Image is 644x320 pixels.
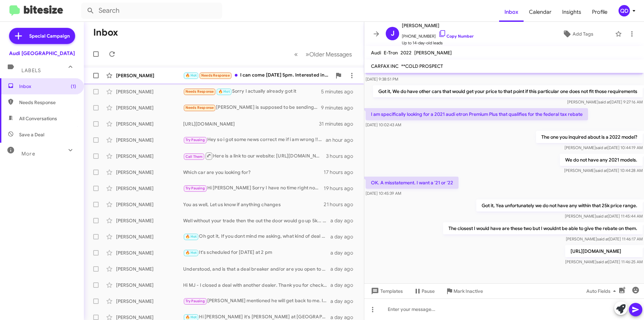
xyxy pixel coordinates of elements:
button: Next [302,47,356,61]
div: a day ago [330,266,359,272]
div: [URL][DOMAIN_NAME] [183,121,319,127]
a: Inbox [499,2,524,22]
div: [PERSON_NAME] [116,201,183,208]
div: Which car are you looking for? [183,169,324,176]
p: Got it, Yea unfortunately we do not have any within that 25k price range. [476,199,643,212]
div: [PERSON_NAME] [116,185,183,192]
span: Older Messages [309,51,352,58]
span: Needs Response [185,105,214,110]
div: a day ago [330,282,359,288]
span: [PERSON_NAME] [DATE] 11:46:17 AM [566,236,643,241]
a: Insights [557,2,587,22]
span: Needs Response [185,89,214,94]
span: [PHONE_NUMBER] [402,30,474,40]
span: said at [595,168,607,173]
div: a day ago [330,217,359,224]
span: Try Pausing [185,299,205,303]
div: [PERSON_NAME] [116,121,183,127]
div: [PERSON_NAME] [116,217,183,224]
span: (1) [71,83,76,90]
button: Pause [408,285,440,297]
span: **COLD PROSPECT [401,63,443,69]
span: » [306,50,309,58]
span: E-Tron [384,50,398,56]
span: Add Tags [573,28,593,40]
span: said at [596,145,607,150]
button: QD [613,5,637,16]
div: [PERSON_NAME] [116,137,183,143]
div: [PERSON_NAME] [116,266,183,272]
div: You as well, Let us know if anything changes [183,201,324,208]
span: More [21,151,35,157]
span: Up to 14-day-old leads [402,40,474,46]
button: Add Tags [543,28,612,40]
span: Mark Inactive [453,285,483,297]
span: Try Pausing [185,186,205,190]
div: It's scheduled for [DATE] at 2 pm [183,249,330,257]
span: said at [596,214,608,219]
span: Special Campaign [29,33,70,39]
div: 19 hours ago [324,185,359,192]
div: Hi [PERSON_NAME] Sorry I have no time right now ,but when I have I will let you know Thank you [183,184,324,192]
span: Call Them [185,154,203,159]
span: [PERSON_NAME] [DATE] 11:45:44 AM [565,214,643,219]
span: [PERSON_NAME] [DATE] 11:46:25 AM [565,259,643,264]
div: an hour ago [326,137,359,143]
div: 17 hours ago [324,169,359,176]
span: [PERSON_NAME] [414,50,452,56]
span: Needs Response [201,73,230,78]
span: [DATE] 9:38:51 PM [366,77,398,82]
div: [PERSON_NAME] [116,72,183,79]
div: [PERSON_NAME] is supposed to be sending me a video [183,104,321,111]
div: 31 minutes ago [319,121,359,127]
span: 🔥 Hot [185,250,197,255]
p: The closest I would have are these two but I wouldnt be able to give the rebate on them. [443,222,643,234]
div: [PERSON_NAME] [116,249,183,256]
button: Auto Fields [581,285,624,297]
span: Profile [587,2,613,22]
div: a day ago [330,249,359,256]
a: Calendar [524,2,557,22]
div: Understood, and is that a deal breaker and/or are you open to other cars we have here on the lot? [183,266,330,272]
span: Auto Fields [586,285,619,297]
span: 🔥 Hot [185,315,197,319]
span: [PERSON_NAME] [DATE] 9:27:16 AM [567,99,643,104]
span: said at [598,99,610,104]
span: Needs Response [19,99,76,106]
a: Special Campaign [9,28,75,44]
span: [PERSON_NAME] [402,21,474,30]
p: OK. A misstatement. I want a '21 or '22 [366,177,459,189]
p: We do not have any 2021 models. [560,154,643,166]
div: [PERSON_NAME] [116,298,183,305]
div: [PERSON_NAME] [116,282,183,288]
a: Copy Number [438,34,474,39]
button: Previous [290,47,302,61]
div: 5 minutes ago [321,88,359,95]
div: 21 hours ago [324,201,359,208]
div: Well without your trade then the out the door would go up 5k... Was there a number you were looki... [183,217,330,224]
span: Templates [370,285,403,297]
div: Hey so i got some news correct me if i am wrong !! Do you give finance option to the internationa... [183,136,326,144]
span: 🔥 Hot [185,73,197,78]
div: [PERSON_NAME] mentioned he will get back to me. I was waiting for his call back [183,297,330,305]
span: [DATE] 10:02:43 AM [366,122,401,127]
div: [PERSON_NAME] [116,88,183,95]
div: Audi [GEOGRAPHIC_DATA] [9,50,75,57]
span: Inbox [19,83,76,90]
span: Save a Deal [19,131,44,138]
div: [PERSON_NAME] [116,169,183,176]
span: 🔥 Hot [218,89,230,94]
div: [PERSON_NAME] [116,153,183,159]
span: Try Pausing [185,138,205,142]
p: I am specifically looking for a 2021 audi etron Premium Plus that qualifies for the federal tax r... [366,108,588,120]
button: Templates [364,285,408,297]
span: Audi [371,50,381,56]
span: J [391,28,394,39]
div: QD [619,5,630,16]
div: Hi MJ - I closed a deal with another dealer. Thank you for checking in. [183,282,330,288]
button: Mark Inactive [440,285,488,297]
span: said at [597,236,609,241]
